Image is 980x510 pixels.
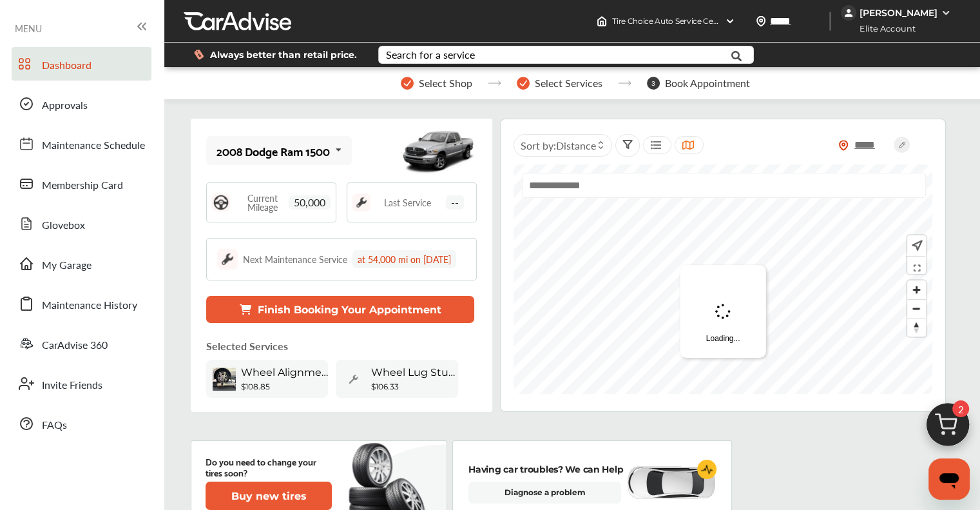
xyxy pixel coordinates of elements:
[535,77,602,89] span: Select Services
[12,247,151,280] a: My Garage
[597,16,607,26] img: header-home-logo.8d720a4f.svg
[909,239,923,253] img: recenter.ce011a49.svg
[241,382,270,391] b: $108.85
[756,16,766,26] img: location_vector.a44bc228.svg
[941,8,951,18] img: WGsFRI8htEPBVLJbROoPRyZpYNWhNONpIPPETTm6eUC0GeLEiAAAAAElFTkSuQmCC
[370,366,461,378] span: Wheel Lug Stud Replacement
[15,23,42,34] span: MENU
[42,177,123,194] span: Membership Card
[12,87,151,121] a: Approvals
[468,482,621,504] a: Diagnose a problem
[521,138,596,153] span: Sort by :
[838,140,849,151] img: location_vector_orange.38f05af8.svg
[697,460,716,479] img: cardiogram-logo.18e20815.svg
[626,466,716,500] img: diagnose-vehicle.c84bcb0a.svg
[42,257,91,274] span: My Garage
[12,47,151,81] a: Dashboard
[194,49,204,60] img: dollor_label_vector.a70140d1.svg
[206,296,474,323] button: Finish Booking Your Appointment
[206,456,332,478] p: Do you need to change your tires soon?
[468,462,623,476] p: Having car troubles? We can Help
[216,144,330,157] div: 2008 Dodge Ram 1500
[917,397,979,459] img: cart_icon.3d0951e8.svg
[12,167,151,201] a: Membership Card
[42,337,108,354] span: CarAdvise 360
[618,81,631,86] img: stepper-arrow.e24c07c6.svg
[42,417,67,434] span: FAQs
[213,368,236,391] img: wheel-alignment-thumb.jpg
[12,207,151,240] a: Glovebox
[217,249,238,270] img: maintenance_logo
[928,458,970,500] iframe: Button to launch messaging window
[842,22,925,35] span: Elite Account
[488,81,501,86] img: stepper-arrow.e24c07c6.svg
[401,77,414,90] img: stepper-checkmark.b5569197.svg
[725,16,735,26] img: header-down-arrow.9dd2ce7d.svg
[952,400,969,417] span: 2
[206,482,334,510] a: Buy new tires
[12,407,151,440] a: FAQs
[352,193,370,211] img: maintenance_logo
[241,366,331,378] span: Wheel Alignment
[42,377,102,394] span: Invite Friends
[243,253,347,266] div: Next Maintenance Service
[647,77,660,90] span: 3
[12,327,151,360] a: CarAdvise 360
[42,297,137,314] span: Maintenance History
[210,50,357,59] span: Always better than retail price.
[556,138,596,153] span: Distance
[419,77,472,89] span: Select Shop
[399,122,477,180] img: mobile_4556_st0640_046.jpg
[517,77,530,90] img: stepper-checkmark.b5569197.svg
[212,193,230,211] img: steering_logo
[42,137,145,154] span: Maintenance Schedule
[841,5,856,21] img: jVpblrzwTbfkPYzPPzSLxeg0AAAAASUVORK5CYII=
[236,193,289,211] span: Current Mileage
[42,57,91,74] span: Dashboard
[352,250,456,268] div: at 54,000 mi on [DATE]
[514,164,933,394] canvas: Map
[829,12,831,31] img: header-divider.bc55588e.svg
[206,482,332,510] button: Buy new tires
[12,127,151,161] a: Maintenance Schedule
[12,287,151,320] a: Maintenance History
[680,265,766,358] div: Loading...
[386,50,475,60] div: Search for a service
[446,195,464,210] span: --
[370,382,398,391] b: $106.33
[289,195,331,210] span: 50,000
[42,97,88,114] span: Approvals
[42,217,85,234] span: Glovebox
[860,7,937,19] div: [PERSON_NAME]
[907,319,926,337] span: Reset bearing to north
[384,198,431,207] span: Last Service
[907,318,926,337] button: Reset bearing to north
[12,367,151,400] a: Invite Friends
[342,368,365,391] img: default_wrench_icon.d1a43860.svg
[907,299,926,318] button: Zoom out
[907,280,926,299] button: Zoom in
[206,338,288,353] p: Selected Services
[665,77,750,89] span: Book Appointment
